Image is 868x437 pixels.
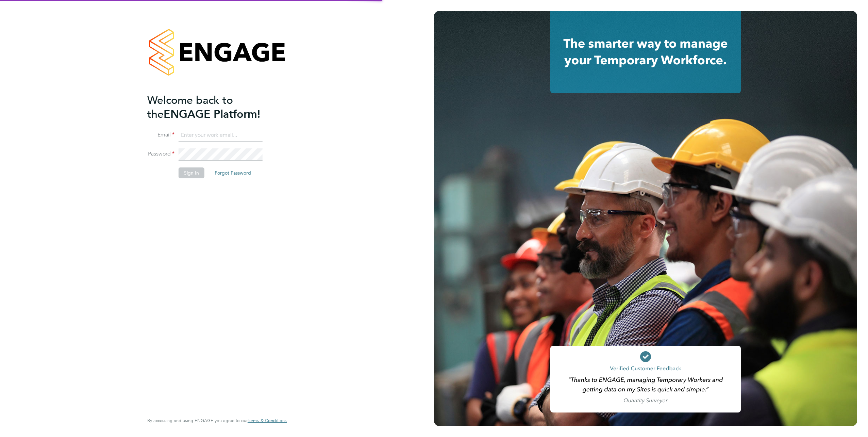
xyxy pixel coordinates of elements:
[179,129,263,142] input: Enter your work email...
[147,418,287,423] span: By accessing and using ENGAGE you agree to our
[147,150,174,158] label: Password
[147,93,280,121] h2: ENGAGE Platform!
[209,167,256,178] button: Forgot Password
[147,94,233,121] span: Welcome back to the
[147,131,174,139] label: Email
[179,167,204,178] button: Sign In
[248,418,287,423] a: Terms & Conditions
